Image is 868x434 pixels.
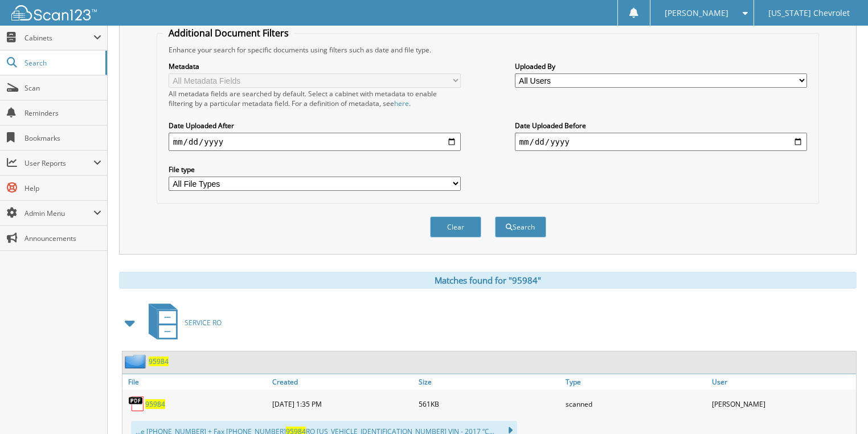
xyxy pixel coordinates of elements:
[11,5,97,21] img: scan123-logo-white.svg
[185,318,222,327] span: SERVICE RO
[495,216,546,238] button: Search
[269,392,416,415] div: [DATE] 1:35 PM
[515,62,808,71] label: Uploaded By
[122,374,269,390] a: File
[169,165,461,174] label: File type
[119,272,857,289] div: Matches found for "95984"
[24,133,101,143] span: Bookmarks
[269,374,416,390] a: Created
[169,89,461,108] div: All metadata fields are searched by default. Select a cabinet with metadata to enable filtering b...
[24,58,100,68] span: Search
[142,300,222,345] a: SERVICE RO
[515,133,808,151] input: end
[709,374,856,390] a: User
[394,99,409,108] a: here
[416,392,563,415] div: 561KB
[169,133,461,151] input: start
[125,354,149,369] img: folder2.png
[24,108,101,118] span: Reminders
[24,208,93,218] span: Admin Menu
[24,183,101,193] span: Help
[430,216,481,238] button: Clear
[145,399,165,409] a: 95984
[163,45,813,55] div: Enhance your search for specific documents using filters such as date and file type.
[24,158,93,168] span: User Reports
[563,392,710,415] div: scanned
[24,234,101,243] span: Announcements
[163,27,294,39] legend: Additional Document Filters
[709,392,856,415] div: [PERSON_NAME]
[416,374,563,390] a: Size
[24,83,101,93] span: Scan
[149,357,169,366] a: 95984
[169,62,461,71] label: Metadata
[128,395,145,412] img: PDF.png
[24,33,93,43] span: Cabinets
[665,10,728,17] span: [PERSON_NAME]
[768,10,850,17] span: [US_STATE] Chevrolet
[515,121,808,130] label: Date Uploaded Before
[563,374,710,390] a: Type
[169,121,461,130] label: Date Uploaded After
